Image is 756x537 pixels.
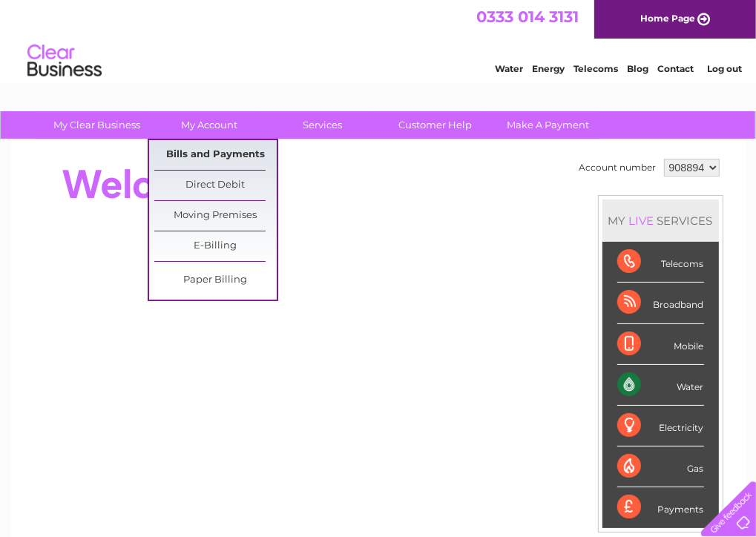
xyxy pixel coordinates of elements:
a: Paper Billing [154,266,277,295]
div: Mobile [617,324,704,365]
img: logo.png [27,39,102,84]
div: Clear Business is a trading name of Verastar Limited (registered in [GEOGRAPHIC_DATA] No. 3667643... [28,8,729,72]
div: Broadband [617,283,704,323]
a: Telecoms [573,63,618,74]
a: Direct Debit [154,171,277,200]
a: Bills and Payments [154,140,277,170]
a: 0333 014 3131 [476,7,579,26]
a: My Account [148,111,271,139]
div: MY SERVICES [602,200,719,242]
td: Account number [576,155,660,180]
a: Energy [532,63,565,74]
a: Water [495,63,523,74]
a: Services [261,111,384,139]
div: Electricity [617,406,704,447]
a: Contact [657,63,694,74]
a: Moving Premises [154,201,277,231]
a: Customer Help [374,111,496,139]
div: LIVE [626,214,657,228]
div: Water [617,365,704,406]
a: E-Billing [154,231,277,261]
a: Log out [707,63,742,74]
div: Telecoms [617,242,704,283]
div: Payments [617,487,704,527]
a: Make A Payment [487,111,609,139]
a: My Clear Business [36,111,158,139]
a: Blog [627,63,648,74]
div: Gas [617,447,704,487]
